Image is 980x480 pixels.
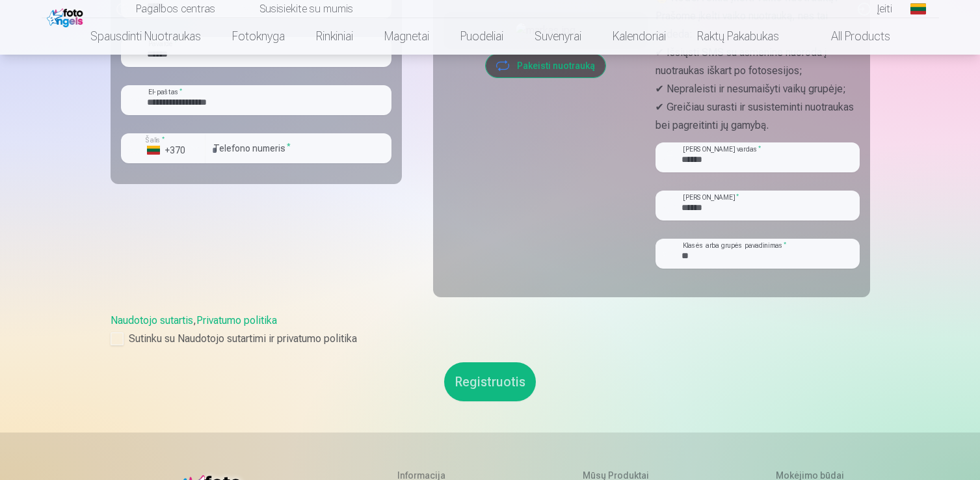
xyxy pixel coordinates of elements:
[486,54,605,77] button: Pakeisti nuotrauką
[445,18,519,55] a: Puodeliai
[121,133,205,163] button: Šalis*+370
[795,18,906,55] a: All products
[300,18,369,55] a: Rinkiniai
[111,314,193,327] a: Naudotojo sutartis
[369,18,445,55] a: Magnetai
[656,44,860,80] p: ✔ Išsiųsti SMS su asmenine nuoroda į nuotraukas iškart po fotosesijos;
[519,18,597,55] a: Suvenyrai
[444,362,536,401] button: Registruotis
[142,135,168,145] label: Šalis
[111,313,870,347] div: ,
[111,331,870,347] label: Sutinku su Naudotojo sutartimi ir privatumo politika
[147,144,186,157] div: +370
[75,18,217,55] a: Spausdinti nuotraukas
[597,18,682,55] a: Kalendoriai
[656,80,860,98] p: ✔ Nepraleisti ir nesumaišyti vaikų grupėje;
[656,98,860,135] p: ✔ Greičiau surasti ir susisteminti nuotraukas bei pagreitinti jų gamybą.
[47,5,86,27] img: /fa2
[217,18,300,55] a: Fotoknyga
[682,18,795,55] a: Raktų pakabukas
[196,314,277,327] a: Privatumo politika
